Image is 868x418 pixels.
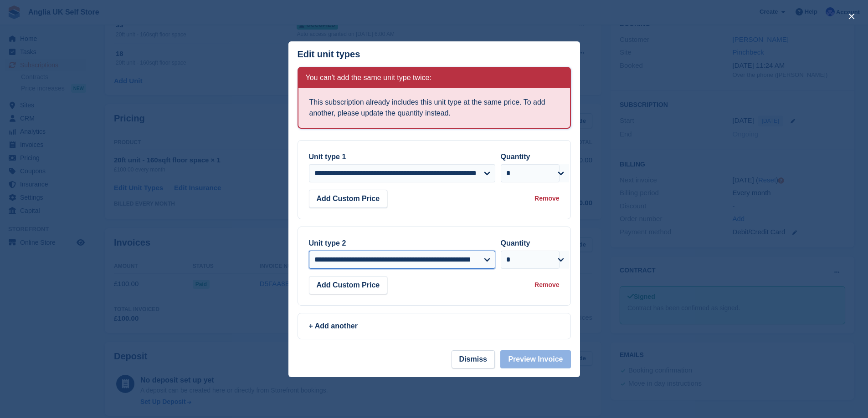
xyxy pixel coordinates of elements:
[309,190,388,208] button: Add Custom Price
[534,194,559,203] div: Remove
[309,97,559,119] li: This subscription already includes this unit type at the same price. To add another, please updat...
[309,276,388,294] button: Add Custom Price
[501,153,530,161] label: Quantity
[298,313,571,339] a: + Add another
[534,280,559,290] div: Remove
[844,9,859,24] button: close
[501,239,530,247] label: Quantity
[500,350,570,368] button: Preview Invoice
[306,73,431,82] h2: You can't add the same unit type twice:
[309,321,560,332] div: + Add another
[452,350,495,368] button: Dismiss
[298,49,360,60] p: Edit unit types
[309,239,346,247] label: Unit type 2
[309,153,346,161] label: Unit type 1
